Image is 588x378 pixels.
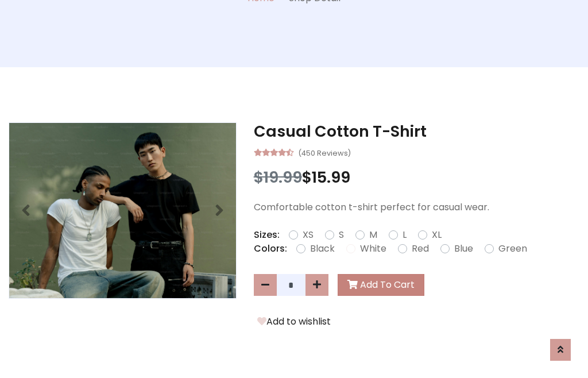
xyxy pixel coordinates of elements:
[369,228,377,242] label: M
[338,274,424,296] button: Add To Cart
[403,228,407,242] label: L
[360,242,386,256] label: White
[412,242,429,256] label: Red
[254,314,334,329] button: Add to wishlist
[303,228,314,242] label: XS
[254,122,579,141] h3: Casual Cotton T-Shirt
[254,167,302,188] span: $19.99
[339,228,344,242] label: S
[254,200,579,214] p: Comfortable cotton t-shirt perfect for casual wear.
[298,145,351,159] small: (450 Reviews)
[498,242,527,256] label: Green
[254,242,287,256] p: Colors:
[454,242,473,256] label: Blue
[9,123,236,298] img: Image
[254,168,579,187] h3: $
[254,228,280,242] p: Sizes:
[432,228,442,242] label: XL
[312,167,350,188] span: 15.99
[310,242,335,256] label: Black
